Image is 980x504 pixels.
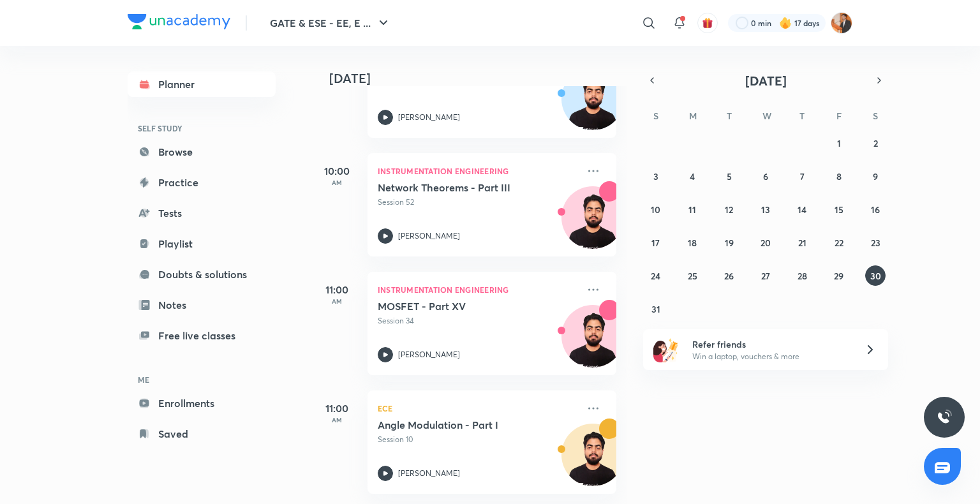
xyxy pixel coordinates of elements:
[870,270,881,282] abbr: August 30, 2025
[798,270,807,282] abbr: August 28, 2025
[829,199,849,219] button: August 15, 2025
[762,110,771,122] abbr: Wednesday
[378,315,578,327] p: Session 34
[800,170,805,182] abbr: August 7, 2025
[378,282,578,297] p: Instrumentation Engineering
[873,170,878,182] abbr: August 9, 2025
[871,237,880,249] abbr: August 23, 2025
[702,17,713,29] img: avatar
[837,137,841,149] abbr: August 1, 2025
[562,312,623,373] img: Avatar
[719,232,739,253] button: August 19, 2025
[378,163,578,179] p: Instrumentation Engineering
[128,390,276,416] a: Enrollments
[682,265,702,286] button: August 25, 2025
[792,232,812,253] button: August 21, 2025
[688,237,697,249] abbr: August 18, 2025
[378,300,537,313] h5: MOSFET - Part XV
[562,431,623,492] img: Avatar
[755,199,776,219] button: August 13, 2025
[829,232,849,253] button: August 22, 2025
[653,170,658,182] abbr: August 3, 2025
[865,199,886,219] button: August 16, 2025
[651,237,660,249] abbr: August 17, 2025
[398,112,460,123] p: [PERSON_NAME]
[873,110,878,122] abbr: Saturday
[799,110,805,122] abbr: Thursday
[865,166,886,186] button: August 9, 2025
[128,139,276,165] a: Browse
[829,265,849,286] button: August 29, 2025
[761,237,771,249] abbr: August 20, 2025
[725,204,733,216] abbr: August 12, 2025
[378,434,578,445] p: Session 10
[835,204,843,216] abbr: August 15, 2025
[697,13,718,33] button: avatar
[836,170,842,182] abbr: August 8, 2025
[871,204,880,216] abbr: August 16, 2025
[651,270,660,282] abbr: August 24, 2025
[128,262,276,287] a: Doubts & solutions
[719,166,739,186] button: August 5, 2025
[398,230,460,242] p: [PERSON_NAME]
[937,410,952,425] img: ttu
[745,72,787,89] span: [DATE]
[646,199,666,219] button: August 10, 2025
[727,110,732,122] abbr: Tuesday
[865,265,886,286] button: August 30, 2025
[719,265,739,286] button: August 26, 2025
[831,12,852,34] img: Ayush sagitra
[873,137,878,149] abbr: August 2, 2025
[311,282,362,297] h5: 11:00
[378,419,537,431] h5: Angle Modulation - Part I
[262,10,399,36] button: GATE & ESE - EE, E ...
[727,170,732,182] abbr: August 5, 2025
[779,17,792,29] img: streak
[689,110,697,122] abbr: Monday
[682,199,702,219] button: August 11, 2025
[761,270,770,282] abbr: August 27, 2025
[829,133,849,153] button: August 1, 2025
[311,416,362,424] p: AM
[755,265,776,286] button: August 27, 2025
[646,166,666,186] button: August 3, 2025
[653,110,658,122] abbr: Sunday
[646,265,666,286] button: August 24, 2025
[792,199,812,219] button: August 14, 2025
[865,232,886,253] button: August 23, 2025
[661,71,870,89] button: [DATE]
[311,179,362,186] p: AM
[829,166,849,186] button: August 8, 2025
[378,196,578,208] p: Session 52
[798,237,806,249] abbr: August 21, 2025
[329,71,629,86] h4: [DATE]
[128,117,276,139] h6: SELF STUDY
[128,231,276,256] a: Playlist
[398,349,460,360] p: [PERSON_NAME]
[378,181,537,194] h5: Network Theorems - Part III
[378,401,578,416] p: ECE
[688,270,697,282] abbr: August 25, 2025
[311,163,362,179] h5: 10:00
[692,351,849,362] p: Win a laptop, vouchers & more
[792,265,812,286] button: August 28, 2025
[128,170,276,195] a: Practice
[128,71,276,97] a: Planner
[755,166,776,186] button: August 6, 2025
[792,166,812,186] button: August 7, 2025
[128,323,276,348] a: Free live classes
[835,237,843,249] abbr: August 22, 2025
[311,297,362,305] p: AM
[562,75,623,136] img: Avatar
[798,204,806,216] abbr: August 14, 2025
[719,199,739,219] button: August 12, 2025
[865,133,886,153] button: August 2, 2025
[398,468,460,479] p: [PERSON_NAME]
[128,292,276,318] a: Notes
[128,369,276,390] h6: ME
[646,232,666,253] button: August 17, 2025
[725,237,734,249] abbr: August 19, 2025
[761,204,770,216] abbr: August 13, 2025
[755,232,776,253] button: August 20, 2025
[128,421,276,447] a: Saved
